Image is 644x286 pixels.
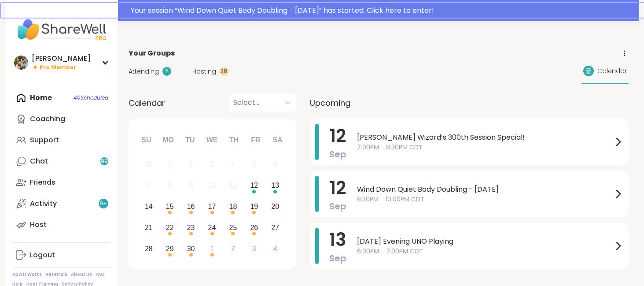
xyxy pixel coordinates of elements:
span: 99 [101,158,108,165]
div: 2 [189,158,193,170]
span: Upcoming [310,97,350,109]
div: Choose Monday, September 22nd, 2025 [160,218,179,237]
div: Choose Saturday, September 13th, 2025 [266,176,285,195]
div: Not available Thursday, September 4th, 2025 [224,155,243,174]
div: Choose Friday, October 3rd, 2025 [245,239,264,258]
img: ShareWell Nav Logo [12,14,110,45]
div: 24 [208,222,216,234]
div: Choose Friday, September 26th, 2025 [245,218,264,237]
div: Choose Wednesday, September 24th, 2025 [202,218,221,237]
div: Choose Saturday, September 20th, 2025 [266,197,285,216]
div: Not available Sunday, August 31st, 2025 [140,155,158,174]
div: 28 [145,243,153,255]
span: [DATE] Evening UNO Playing [357,236,613,247]
div: 19 [250,201,258,212]
div: Not available Monday, September 8th, 2025 [160,176,179,195]
div: 6 [273,158,277,170]
div: Choose Friday, September 12th, 2025 [245,176,264,195]
div: Tu [180,130,200,150]
div: Not available Monday, September 1st, 2025 [160,155,179,174]
div: Choose Thursday, October 2nd, 2025 [224,239,243,258]
span: Attending [129,67,159,76]
div: 17 [208,201,216,212]
div: Choose Tuesday, September 30th, 2025 [181,239,200,258]
a: About Us [71,271,92,278]
div: 18 [229,201,237,212]
div: Logout [30,250,55,260]
a: Chat99 [12,151,110,172]
div: 7 [147,179,151,191]
div: Choose Saturday, October 4th, 2025 [266,239,285,258]
div: 11 [229,179,237,191]
div: 2 [231,243,235,255]
div: Mo [158,130,178,150]
div: Choose Tuesday, September 16th, 2025 [181,197,200,216]
div: 15 [166,201,174,212]
span: 12 [330,175,346,200]
div: Chat [30,156,48,166]
div: 4 [273,243,277,255]
div: 4 [231,158,235,170]
a: Friends [12,172,110,193]
div: Sa [268,130,287,150]
div: Choose Friday, September 19th, 2025 [245,197,264,216]
div: Support [30,135,59,145]
div: 25 [229,222,237,234]
div: Choose Sunday, September 21st, 2025 [140,218,158,237]
div: 10 [208,179,216,191]
a: How It Works [12,271,42,278]
div: Not available Wednesday, September 3rd, 2025 [202,155,221,174]
div: 9 [189,179,193,191]
div: 38 [220,67,228,76]
span: 6:00PM - 7:00PM CDT [357,247,613,256]
div: Th [224,130,243,150]
div: Host [30,220,47,230]
div: 21 [145,222,153,234]
img: Adrienne_QueenOfTheDawn [14,56,28,70]
div: Choose Sunday, September 28th, 2025 [140,239,158,258]
div: 27 [271,222,279,234]
div: Choose Saturday, September 27th, 2025 [266,218,285,237]
a: FAQ [96,271,105,278]
div: Choose Tuesday, September 23rd, 2025 [181,218,200,237]
span: Calendar [597,67,627,76]
div: Choose Sunday, September 14th, 2025 [140,197,158,216]
div: Choose Monday, September 15th, 2025 [160,197,179,216]
div: 29 [166,243,174,255]
a: Referrals [45,271,67,278]
div: Choose Monday, September 29th, 2025 [160,239,179,258]
div: Not available Saturday, September 6th, 2025 [266,155,285,174]
div: 14 [145,201,153,212]
span: 13 [329,227,346,252]
span: Hosting [192,67,216,76]
div: Coaching [30,114,65,124]
span: Pro Member [40,64,76,71]
span: 8:30PM - 10:00PM CDT [357,195,613,204]
div: 1 [168,158,172,170]
div: 5 [252,158,256,170]
a: Activity9+ [12,193,110,214]
span: Your Groups [129,48,175,59]
div: 12 [250,179,258,191]
div: 2 [162,67,171,76]
div: 20 [271,201,279,212]
span: 12 [330,123,346,148]
div: 16 [187,201,195,212]
span: 7:00PM - 8:30PM CDT [357,143,613,152]
a: Coaching [12,108,110,130]
div: Choose Thursday, September 25th, 2025 [224,218,243,237]
div: 8 [168,179,172,191]
div: Choose Wednesday, September 17th, 2025 [202,197,221,216]
div: We [202,130,221,150]
div: 26 [250,222,258,234]
div: Su [136,130,156,150]
span: Sep [329,148,346,160]
div: Not available Tuesday, September 9th, 2025 [181,176,200,195]
div: [PERSON_NAME] [32,54,91,63]
span: Calendar [129,97,165,109]
div: Fr [246,130,265,150]
a: Logout [12,245,110,266]
div: Not available Wednesday, September 10th, 2025 [202,176,221,195]
div: Choose Thursday, September 18th, 2025 [224,197,243,216]
div: 22 [166,222,174,234]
